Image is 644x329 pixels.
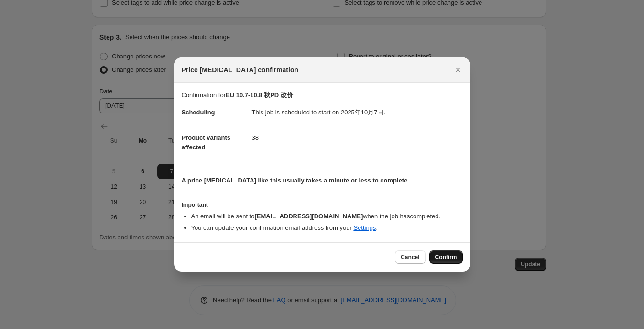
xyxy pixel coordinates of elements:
[182,201,463,209] h3: Important
[252,100,463,125] dd: This job is scheduled to start on 2025年10月7日.
[353,224,376,231] a: Settings
[401,253,419,261] span: Cancel
[395,250,425,264] button: Cancel
[226,91,293,99] b: EU 10.7-10.8 秋PD 改价
[191,212,463,221] li: An email will be sent to when the job has completed .
[182,134,231,151] span: Product variants affected
[182,91,463,100] p: Confirmation for
[191,223,463,233] li: You can update your confirmation email address from your .
[252,125,463,150] dd: 38
[435,253,457,261] span: Confirm
[182,177,410,184] b: A price [MEDICAL_DATA] like this usually takes a minute or less to complete.
[451,63,465,77] button: Close
[429,250,463,264] button: Confirm
[254,213,363,220] b: [EMAIL_ADDRESS][DOMAIN_NAME]
[182,109,215,116] span: Scheduling
[182,65,299,75] span: Price [MEDICAL_DATA] confirmation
